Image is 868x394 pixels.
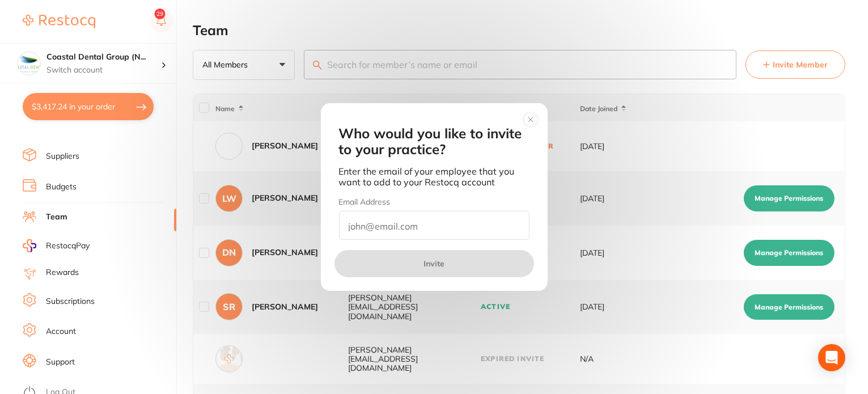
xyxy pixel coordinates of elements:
h2: Who would you like to invite to your practice? [339,126,530,157]
div: Open Intercom Messenger [818,344,845,371]
p: Enter the email of your employee that you want to add to your Restocq account [339,166,530,187]
input: john@email.com [339,211,530,240]
label: Email Address [339,197,391,206]
button: Invite [335,250,534,277]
